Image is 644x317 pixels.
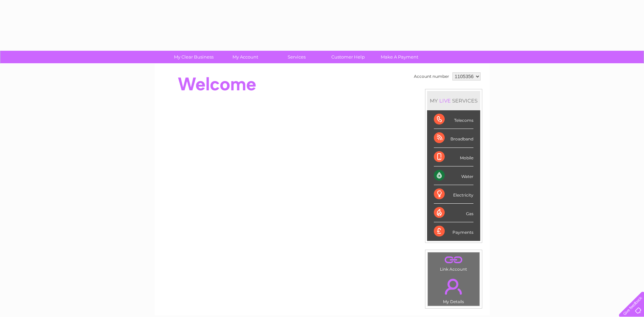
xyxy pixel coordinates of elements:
td: My Details [427,273,480,306]
td: Account number [412,71,451,82]
div: Telecoms [434,110,473,129]
a: My Clear Business [166,51,222,63]
div: MY SERVICES [427,91,480,110]
a: Make A Payment [372,51,427,63]
a: Customer Help [320,51,376,63]
div: Mobile [434,148,473,166]
div: LIVE [438,97,452,104]
td: Link Account [427,252,480,273]
a: . [429,275,478,298]
a: My Account [217,51,273,63]
a: . [429,254,478,266]
div: Electricity [434,185,473,204]
div: Payments [434,222,473,241]
a: Services [269,51,325,63]
div: Broadband [434,129,473,148]
div: Water [434,166,473,185]
div: Gas [434,204,473,222]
